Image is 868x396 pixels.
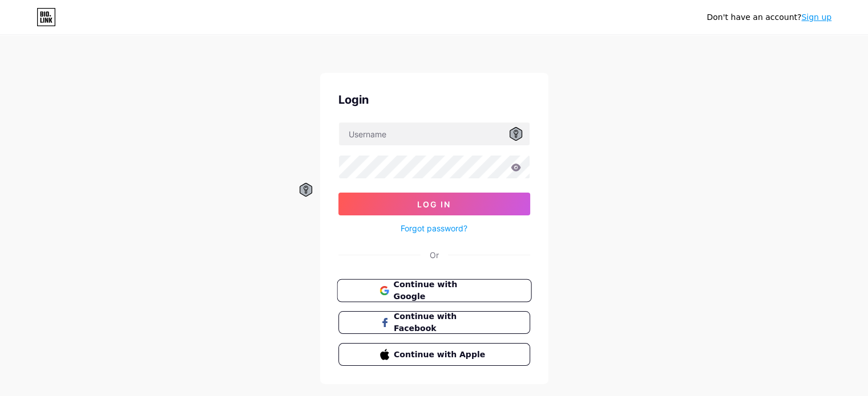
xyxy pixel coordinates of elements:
[338,193,530,215] button: Log In
[801,13,831,22] a: Sign up
[339,123,530,145] input: Username
[394,349,488,361] span: Continue with Apple
[338,311,530,334] button: Continue with Facebook
[338,343,530,366] button: Continue with Apple
[430,249,439,261] div: Or
[338,91,530,108] div: Login
[393,279,488,303] span: Continue with Google
[417,199,451,209] span: Log In
[706,11,831,23] div: Don't have an account?
[338,279,530,302] a: Continue with Google
[337,279,531,303] button: Continue with Google
[401,222,467,234] a: Forgot password?
[394,311,488,334] span: Continue with Facebook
